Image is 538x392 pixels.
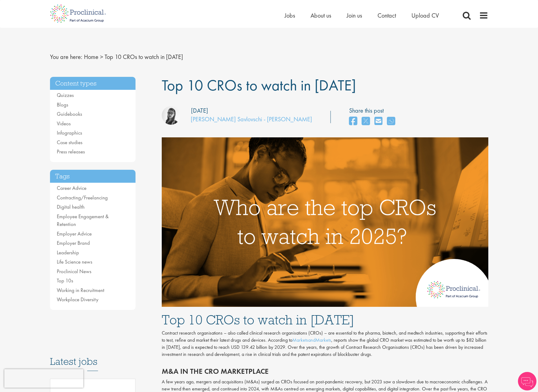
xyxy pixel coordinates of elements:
[374,115,382,128] a: share on email
[191,115,312,123] a: [PERSON_NAME] Savlovschi - [PERSON_NAME]
[349,115,357,128] a: share on facebook
[57,139,82,146] a: Case studies
[84,53,98,61] a: breadcrumb link
[57,258,92,265] a: Life Science news
[57,277,73,284] a: Top 10s
[387,115,395,128] a: share on whats app
[518,372,536,390] img: Chatbot
[105,53,183,61] span: Top 10 CROs to watch in [DATE]
[57,268,91,275] a: Proclinical News
[162,367,488,375] h2: M&A in the CRO marketplace
[57,287,104,294] a: Working in Recruitment
[57,148,85,155] a: Press releases
[100,53,103,61] span: >
[57,240,90,246] a: Employer Brand
[57,230,92,237] a: Employer Advice
[162,313,488,327] h1: Top 10 CROs to watch in [DATE]
[50,53,82,61] span: You are here:
[57,213,109,228] a: Employee Engagement & Retention
[411,11,439,19] a: Upload CV
[349,106,398,115] label: Share this post
[377,11,396,19] a: Contact
[347,11,362,19] a: Join us
[162,137,488,307] img: Top 10 CROs 2025| Proclinical
[57,120,71,127] a: Videos
[162,330,488,358] p: Contract research organisations – also called clinical research organisations (CROs) – are essent...
[57,249,79,256] a: Leadership
[292,337,331,343] a: MarketsandMarkets
[57,111,82,117] a: Guidebooks
[191,106,208,115] div: [DATE]
[162,75,356,95] span: Top 10 CROs to watch in [DATE]
[57,129,82,136] a: Infographics
[57,101,68,108] a: Blogs
[162,106,180,125] img: Theodora Savlovschi - Wicks
[57,92,74,98] a: Quizzes
[362,115,370,128] a: share on twitter
[4,369,83,388] iframe: reCAPTCHA
[50,170,136,183] h3: Tags
[57,296,98,303] a: Workplace Diversity
[57,194,108,201] a: Contracting/Freelancing
[50,341,136,371] h3: Latest jobs
[311,11,331,19] a: About us
[50,77,136,90] h3: Content types
[57,185,86,191] a: Career Advice
[285,11,295,19] a: Jobs
[57,203,85,210] a: Digital health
